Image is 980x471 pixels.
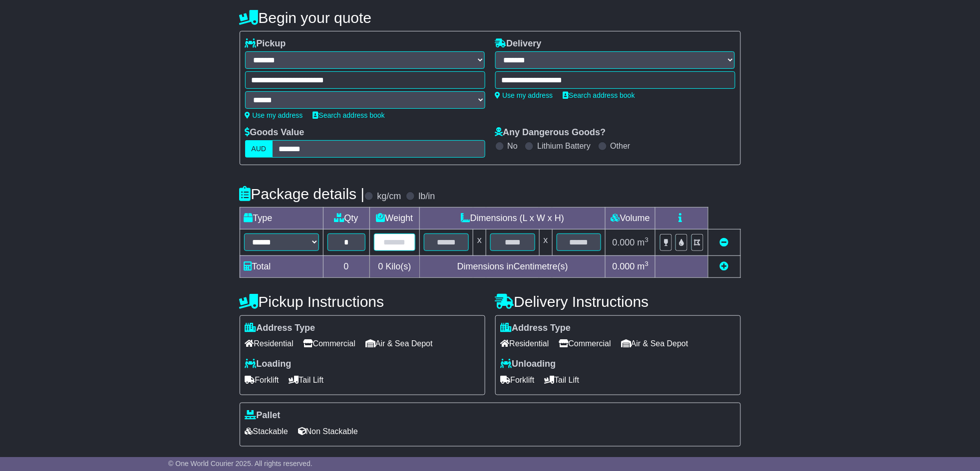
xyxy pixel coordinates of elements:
label: AUD [245,140,273,158]
label: Any Dangerous Goods? [495,127,606,138]
a: Add new item [720,261,729,271]
h4: Delivery Instructions [495,293,741,310]
td: Total [240,255,323,277]
label: Goods Value [245,127,305,138]
td: Volume [606,208,655,230]
label: lb/in [418,191,435,202]
label: Address Type [245,323,316,334]
label: Other [611,141,631,151]
span: Commercial [559,336,611,351]
span: Forklift [501,372,535,388]
label: Unloading [501,359,556,370]
label: Address Type [501,323,571,334]
label: Lithium Battery [537,141,591,151]
td: Dimensions in Centimetre(s) [420,255,606,277]
span: Non Stackable [298,424,358,439]
a: Search address book [313,111,385,119]
label: No [508,141,518,151]
span: Stackable [245,424,288,439]
span: Air & Sea Depot [365,336,433,351]
td: 0 [323,255,369,277]
h4: Package details | [240,186,365,202]
label: kg/cm [377,191,401,202]
sup: 3 [645,236,649,243]
h4: Begin your quote [240,9,741,26]
span: Residential [245,336,294,351]
span: © One World Courier 2025. All rights reserved. [168,460,313,468]
sup: 3 [645,260,649,267]
label: Loading [245,359,292,370]
label: Pallet [245,410,281,421]
a: Use my address [495,91,553,99]
span: 0 [378,261,383,271]
td: Kilo(s) [369,255,420,277]
td: Type [240,208,323,230]
span: Tail Lift [545,372,580,388]
span: Residential [501,336,549,351]
h4: Pickup Instructions [240,293,485,310]
a: Search address book [563,91,635,99]
td: Qty [323,208,369,230]
td: x [539,230,552,255]
span: m [638,261,649,271]
span: 0.000 [613,261,635,271]
td: Weight [369,208,420,230]
span: 0.000 [613,237,635,247]
span: Commercial [304,336,355,351]
label: Delivery [495,38,542,49]
td: Dimensions (L x W x H) [420,208,606,230]
a: Remove this item [720,237,729,247]
span: Tail Lift [289,372,324,388]
span: Forklift [245,372,279,388]
a: Use my address [245,111,303,119]
td: x [473,230,486,255]
label: Pickup [245,38,286,49]
span: m [638,237,649,247]
span: Air & Sea Depot [621,336,688,351]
